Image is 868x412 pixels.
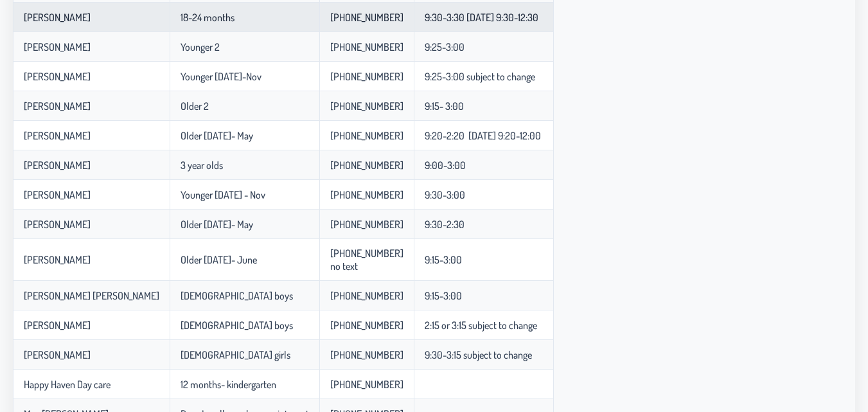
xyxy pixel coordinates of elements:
[24,159,91,172] p-celleditor: [PERSON_NAME]
[330,11,403,24] p-celleditor: [PHONE_NUMBER]
[330,100,403,112] p-celleditor: [PHONE_NUMBER]
[330,159,403,172] p-celleditor: [PHONE_NUMBER]
[24,70,91,83] p-celleditor: [PERSON_NAME]
[425,348,532,361] p-celleditor: 9:30-3:15 subject to change
[24,348,91,361] p-celleditor: [PERSON_NAME]
[181,129,253,142] p-celleditor: Older [DATE]- May
[425,188,465,201] p-celleditor: 9:30-3:00
[425,319,537,332] p-celleditor: 2:15 or 3:15 subject to change
[181,100,209,112] p-celleditor: Older 2
[330,70,403,83] p-celleditor: [PHONE_NUMBER]
[330,188,403,201] p-celleditor: [PHONE_NUMBER]
[24,40,91,53] p-celleditor: [PERSON_NAME]
[425,11,538,24] p-celleditor: 9:30-3:30 [DATE] 9:30-12:30
[24,129,91,142] p-celleditor: [PERSON_NAME]
[24,11,91,24] p-celleditor: [PERSON_NAME]
[181,218,253,231] p-celleditor: Older [DATE]- May
[24,218,91,231] p-celleditor: [PERSON_NAME]
[24,100,91,112] p-celleditor: [PERSON_NAME]
[330,289,403,302] p-celleditor: [PHONE_NUMBER]
[330,319,403,332] p-celleditor: [PHONE_NUMBER]
[181,348,290,361] p-celleditor: [DEMOGRAPHIC_DATA] girls
[425,218,465,231] p-celleditor: 9:30-2:30
[24,253,91,266] p-celleditor: [PERSON_NAME]
[181,70,261,83] p-celleditor: Younger [DATE]-Nov
[330,218,403,231] p-celleditor: [PHONE_NUMBER]
[425,100,464,112] p-celleditor: 9:15- 3:00
[181,159,223,172] p-celleditor: 3 year olds
[181,378,276,391] p-celleditor: 12 months- kindergarten
[181,188,265,201] p-celleditor: Younger [DATE] - Nov
[330,378,403,391] p-celleditor: [PHONE_NUMBER]
[24,378,111,391] p-celleditor: Happy Haven Day care
[425,129,541,142] p-celleditor: 9:20-2:20 [DATE] 9:20-12:00
[181,253,257,266] p-celleditor: Older [DATE]- June
[24,188,91,201] p-celleditor: [PERSON_NAME]
[181,40,220,53] p-celleditor: Younger 2
[24,289,159,302] p-celleditor: [PERSON_NAME] [PERSON_NAME]
[330,348,403,361] p-celleditor: [PHONE_NUMBER]
[425,40,465,53] p-celleditor: 9:25-3:00
[330,247,403,273] p-celleditor: [PHONE_NUMBER] no text
[181,11,235,24] p-celleditor: 18-24 months
[425,253,462,266] p-celleditor: 9:15-3:00
[425,289,462,302] p-celleditor: 9:15-3:00
[330,129,403,142] p-celleditor: [PHONE_NUMBER]
[181,319,293,332] p-celleditor: [DEMOGRAPHIC_DATA] boys
[330,40,403,53] p-celleditor: [PHONE_NUMBER]
[181,289,293,302] p-celleditor: [DEMOGRAPHIC_DATA] boys
[425,159,466,172] p-celleditor: 9:00-3:00
[425,70,535,83] p-celleditor: 9:25-3:00 subject to change
[24,319,91,332] p-celleditor: [PERSON_NAME]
